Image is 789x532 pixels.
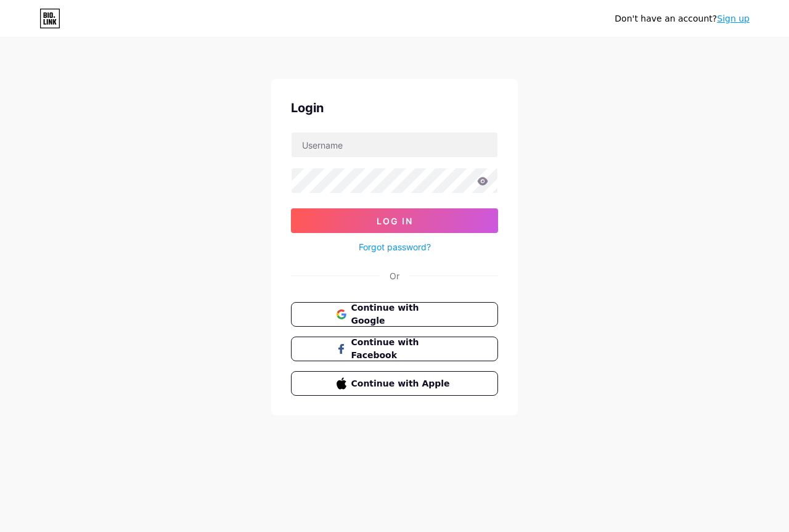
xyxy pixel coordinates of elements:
a: Forgot password? [359,240,431,253]
span: Continue with Google [351,301,453,327]
button: Continue with Google [291,302,498,327]
input: Username [292,133,497,157]
div: Or [390,269,399,282]
span: Continue with Apple [351,377,453,390]
span: Log In [377,216,413,226]
span: Continue with Facebook [351,336,453,362]
a: Sign up [717,14,750,23]
button: Continue with Apple [291,371,498,396]
div: Don't have an account? [615,12,750,25]
button: Continue with Facebook [291,337,498,361]
button: Log In [291,208,498,233]
div: Login [291,99,498,117]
